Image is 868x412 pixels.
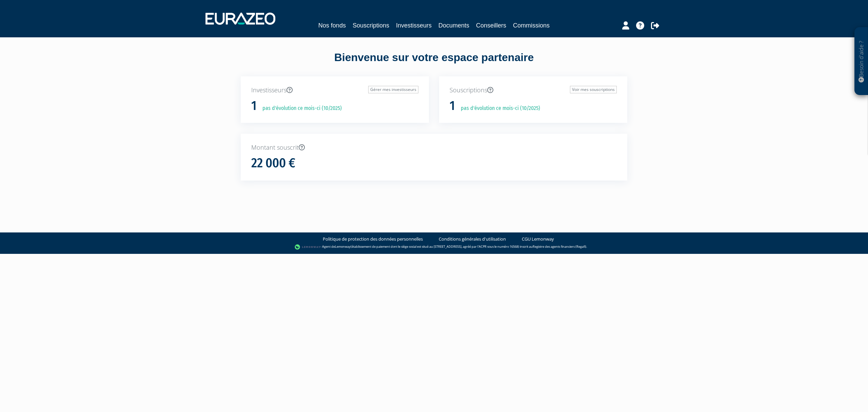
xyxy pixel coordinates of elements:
[251,156,295,170] h1: 22 000 €
[251,99,257,113] h1: 1
[258,105,342,112] p: pas d'évolution ce mois-ci (10/2025)
[456,105,540,112] p: pas d'évolution ce mois-ci (10/2025)
[522,236,554,242] a: CGU Lemonway
[335,244,351,249] a: Lemonway
[236,50,632,76] div: Bienvenue sur votre espace partenaire
[570,86,617,93] a: Voir mes souscriptions
[368,86,418,93] a: Gérer mes investisseurs
[533,244,586,249] a: Registre des agents financiers (Regafi)
[323,236,423,242] a: Politique de protection des données personnelles
[251,143,617,152] p: Montant souscrit
[476,21,506,30] a: Conseillers
[353,21,389,30] a: Souscriptions
[513,21,550,30] a: Commissions
[205,13,275,25] img: 1732889491-logotype_eurazeo_blanc_rvb.png
[295,244,321,250] img: logo-lemonway.png
[450,99,455,113] h1: 1
[450,86,617,95] p: Souscriptions
[318,21,346,30] a: Nos fonds
[438,21,469,30] a: Documents
[7,244,861,250] div: - Agent de (établissement de paiement dont le siège social est situé au [STREET_ADDRESS], agréé p...
[439,236,506,242] a: Conditions générales d'utilisation
[251,86,418,95] p: Investisseurs
[396,21,432,30] a: Investisseurs
[857,31,865,92] p: Besoin d'aide ?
